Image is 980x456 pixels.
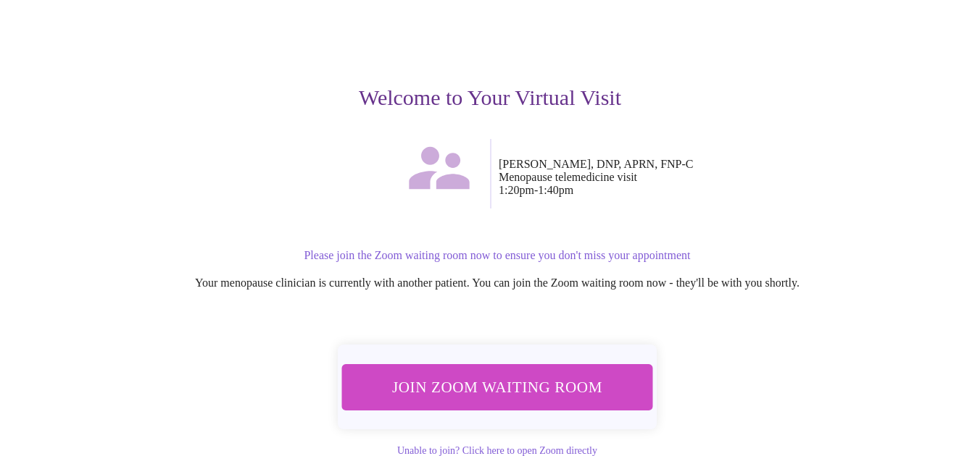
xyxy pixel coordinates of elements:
h3: Welcome to Your Virtual Visit [43,85,937,110]
p: Please join the Zoom waiting room now to ensure you don't miss your appointment [58,249,937,262]
p: [PERSON_NAME], DNP, APRN, FNP-C Menopause telemedicine visit 1:20pm - 1:40pm [499,158,937,197]
span: Join Zoom Waiting Room [360,373,634,400]
p: Your menopause clinician is currently with another patient. You can join the Zoom waiting room no... [58,276,937,290]
a: Unable to join? Click here to open Zoom directly [397,445,597,456]
button: Join Zoom Waiting Room [341,364,653,410]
